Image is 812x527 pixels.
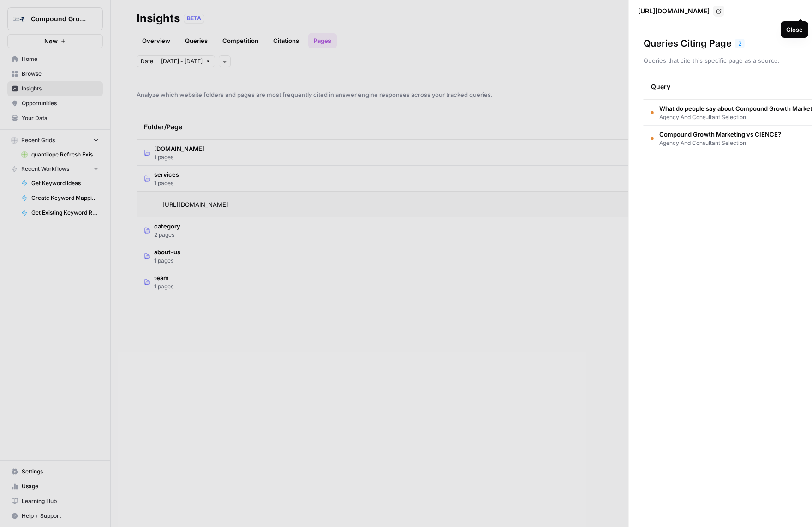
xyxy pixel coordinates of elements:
a: Your Data [7,111,103,126]
span: services [154,170,179,179]
a: Home [7,52,103,66]
p: [URL][DOMAIN_NAME] [638,6,710,16]
a: Get Keyword Ideas [17,176,103,191]
span: Settings [22,467,99,476]
span: Get Existing Keyword Recommendations [31,209,99,217]
a: Go to page https://www.compoundgrowthmarketing.com/services [713,6,724,17]
span: Your Data [22,114,99,122]
span: Insights [22,84,99,93]
button: [DATE] - [DATE] [157,55,215,67]
span: Analyze which website folders and pages are most frequently cited in answer engine responses acro... [137,90,786,99]
span: 1 pages [154,153,204,162]
div: 2 [735,39,745,48]
div: Insights [137,11,180,26]
span: Date [141,57,153,66]
span: Compound Growth Marketing vs CIENCE? [659,130,781,139]
a: Create Keyword Mapping Logic for Page Group [17,191,103,205]
button: Recent Grids [7,133,103,147]
span: New [44,36,58,46]
span: Home [22,55,99,63]
span: 1 pages [154,179,179,187]
span: [DATE] - [DATE] [161,57,203,66]
a: Citations [268,33,304,48]
span: Usage [22,482,99,491]
a: Browse [7,66,103,81]
button: Recent Workflows [7,162,103,176]
span: Agency And Consultant Selection [659,139,781,147]
button: Help + Support [7,509,103,523]
p: Queries that cite this specific page as a source. [644,56,780,65]
span: Compound Growth [31,14,87,24]
button: Workspace: Compound Growth [7,7,103,30]
span: [URL][DOMAIN_NAME] [162,200,228,209]
span: team [154,273,173,282]
a: Competition [217,33,264,48]
img: Compound Growth Logo [11,11,27,27]
a: Settings [7,464,103,479]
span: Create Keyword Mapping Logic for Page Group [31,194,99,202]
div: BETA [184,14,204,23]
span: Recent Grids [21,136,55,144]
span: about-us [154,247,180,257]
a: Insights [7,81,103,96]
span: 2 pages [154,231,180,239]
a: Usage [7,479,103,494]
h3: Queries Citing Page [644,37,732,50]
span: quantilope Refresh Existing Content [31,150,99,159]
a: Pages [308,33,337,48]
span: Learning Hub [22,497,99,505]
span: Get Keyword Ideas [31,179,99,187]
span: Browse [22,70,99,78]
div: Folder/Page [144,114,714,139]
a: quantilope Refresh Existing Content [17,147,103,162]
span: Recent Workflows [21,165,69,173]
span: Help + Support [22,512,99,520]
span: Opportunities [22,99,99,108]
span: 1 pages [154,257,180,265]
span: 1 pages [154,282,173,291]
a: Learning Hub [7,494,103,509]
a: Queries [179,33,213,48]
a: Overview [137,33,176,48]
span: [DOMAIN_NAME] [154,144,204,153]
button: New [7,34,103,48]
span: category [154,222,180,231]
a: Opportunities [7,96,103,111]
a: Get Existing Keyword Recommendations [17,205,103,220]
